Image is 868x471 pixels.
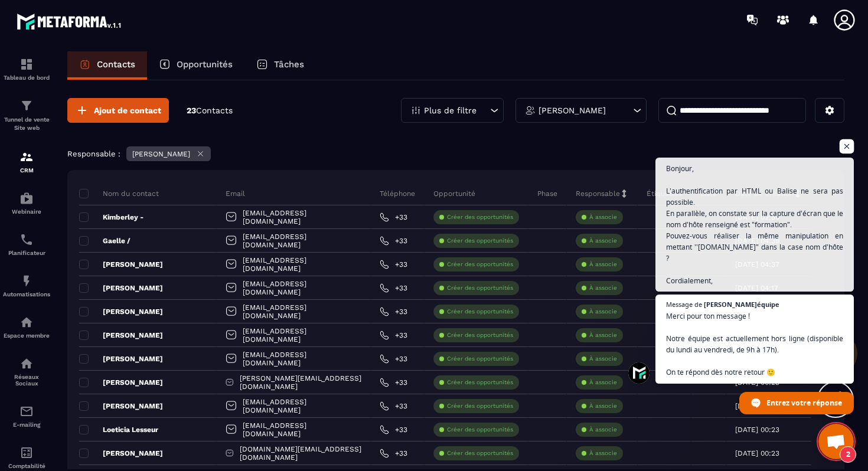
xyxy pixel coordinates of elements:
img: formation [19,57,34,71]
p: Responsable [576,189,620,198]
p: À associe [589,331,617,339]
p: CRM [3,167,50,174]
p: Plus de filtre [424,106,477,115]
p: Automatisations [3,291,50,297]
p: Créer des opportunités [447,355,513,363]
p: Comptabilité [3,463,50,469]
p: À associe [589,308,617,316]
p: Créer des opportunités [447,331,513,339]
p: E-mailing [3,421,50,428]
p: [PERSON_NAME] [539,106,606,115]
p: [PERSON_NAME] [79,378,163,387]
p: Créer des opportunités [447,260,513,269]
p: [PERSON_NAME] [79,307,163,316]
a: social-networksocial-networkRéseaux Sociaux [3,348,50,395]
p: À associe [589,378,617,387]
span: Message de [666,301,702,308]
p: [DATE] 00:23 [735,426,779,434]
p: Espace membre [3,332,50,339]
p: [PERSON_NAME] [132,150,190,158]
p: Nom du contact [79,189,159,198]
p: Loeticia Lesseur [79,425,158,434]
img: accountant [19,446,34,460]
img: logo [17,11,123,32]
img: email [19,404,34,418]
p: [PERSON_NAME] [79,260,163,269]
div: Ouvrir le chat [818,424,854,459]
p: [PERSON_NAME] [79,354,163,364]
p: Étiquettes [647,189,682,198]
a: +33 [380,378,407,387]
a: formationformationTableau de bord [3,48,50,90]
span: 2 [840,446,856,463]
span: [PERSON_NAME]équipe [704,301,779,308]
p: Kimberley - [79,212,143,222]
p: À associe [589,355,617,363]
p: Créer des opportunités [447,308,513,316]
a: Tâches [244,51,316,80]
p: Email [226,189,245,198]
p: Gaelle / [79,236,130,246]
a: automationsautomationsEspace membre [3,306,50,348]
img: scheduler [19,233,34,247]
a: automationsautomationsWebinaire [3,182,50,224]
a: Contacts [67,51,147,80]
a: +33 [380,236,407,246]
p: À associe [589,402,617,410]
a: automationsautomationsAutomatisations [3,265,50,306]
p: Créer des opportunités [447,213,513,221]
p: Tableau de bord [3,74,50,81]
a: formationformationCRM [3,141,50,182]
span: Bonjour, L'authentification par HTML ou Balise ne sera pas possible. En parallèle, on constate su... [666,163,843,286]
p: Phase [537,189,557,198]
button: Ajout de contact [67,98,169,123]
p: [PERSON_NAME] [79,283,163,293]
p: [DATE] 00:23 [735,449,779,457]
p: Tunnel de vente Site web [3,116,50,132]
p: [PERSON_NAME] [79,401,163,411]
p: Créer des opportunités [447,426,513,434]
p: Téléphone [380,189,415,198]
a: +33 [380,425,407,434]
a: +33 [380,331,407,340]
p: À associe [589,237,617,245]
p: Créer des opportunités [447,449,513,457]
a: formationformationTunnel de vente Site web [3,90,50,141]
a: +33 [380,283,407,293]
a: +33 [380,449,407,458]
p: Créer des opportunités [447,378,513,387]
p: Contacts [97,59,135,70]
a: schedulerschedulerPlanificateur [3,224,50,265]
a: Opportunités [147,51,244,80]
p: [PERSON_NAME] [79,449,163,458]
span: Ajout de contact [94,104,161,116]
p: [PERSON_NAME] [79,331,163,340]
p: À associe [589,284,617,292]
p: Créer des opportunités [447,402,513,410]
p: Responsable : [67,149,120,158]
p: Réseaux Sociaux [3,374,50,387]
p: À associe [589,426,617,434]
p: À associe [589,213,617,221]
img: social-network [19,356,34,371]
img: formation [19,150,34,164]
span: Entrez votre réponse [766,392,842,413]
a: +33 [380,354,407,364]
img: automations [19,315,34,329]
p: Tâches [274,59,304,70]
a: +33 [380,260,407,269]
a: emailemailE-mailing [3,395,50,437]
p: 23 [187,105,233,116]
p: À associe [589,449,617,457]
p: Opportunités [177,59,233,70]
a: +33 [380,401,407,411]
img: formation [19,99,34,113]
p: Créer des opportunités [447,237,513,245]
img: automations [19,191,34,205]
span: Contacts [196,106,233,115]
a: +33 [380,212,407,222]
a: +33 [380,307,407,316]
p: Créer des opportunités [447,284,513,292]
p: Opportunité [433,189,475,198]
img: automations [19,274,34,288]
